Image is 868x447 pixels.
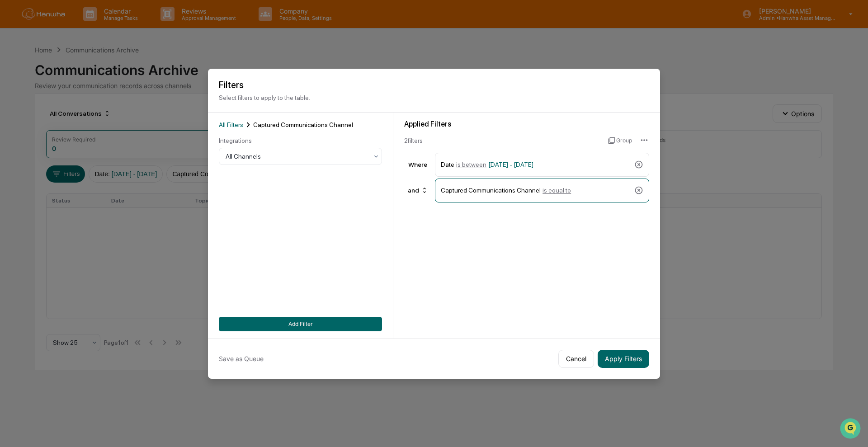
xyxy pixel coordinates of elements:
span: [DATE] - [DATE] [488,161,533,168]
span: All Filters [219,121,243,128]
span: Data Lookup [18,131,57,140]
img: 1746055101610-c473b297-6a78-478c-a979-82029cc54cd1 [9,69,25,85]
div: Captured Communications Channel [441,183,631,198]
p: How can we help? [9,19,165,33]
p: Select filters to apply to the table. [219,94,649,101]
button: Group [608,133,632,148]
button: Start new chat [154,72,165,83]
div: 2 filter s [404,137,601,144]
a: 🖐️Preclearance [5,110,62,127]
div: We're available if you need us! [31,78,114,85]
div: and [404,183,432,198]
a: 🗄️Attestations [62,110,116,127]
div: 🗄️ [66,115,73,122]
div: Start new chat [31,69,148,78]
span: is between [456,161,486,168]
div: Applied Filters [404,120,649,128]
button: Cancel [558,350,594,368]
button: Apply Filters [598,350,649,368]
input: Clear [24,41,149,51]
a: Powered byPylon [64,153,109,160]
span: Captured Communications Channel [253,121,353,128]
a: 🔎Data Lookup [5,127,61,144]
span: is equal to [542,187,571,194]
div: Date [441,157,631,173]
button: Add Filter [219,317,382,331]
div: Integrations [219,137,382,144]
span: Pylon [90,153,109,160]
button: Save as Queue [219,350,264,368]
h2: Filters [219,80,649,90]
div: 🔎 [9,132,16,139]
iframe: Open customer support [839,417,863,442]
span: Attestations [75,114,112,123]
div: Where [404,161,431,168]
div: 🖐️ [9,115,16,122]
span: Preclearance [18,114,58,123]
